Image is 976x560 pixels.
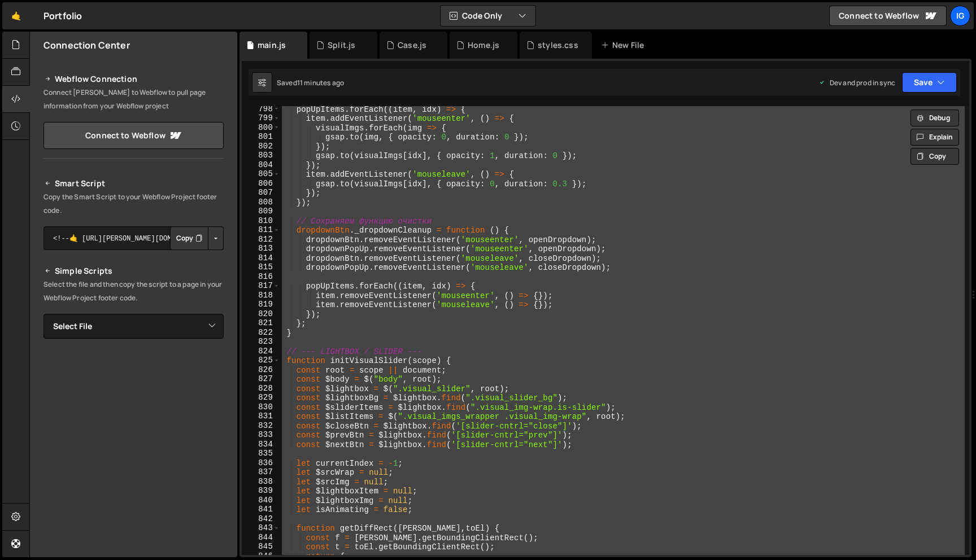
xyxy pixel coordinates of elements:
p: Select the file and then copy the script to a page in your Webflow Project footer code. [43,278,224,305]
div: 816 [242,272,280,282]
div: 840 [242,496,280,505]
div: 830 [242,403,280,412]
div: 802 [242,142,280,151]
div: 832 [242,421,280,431]
div: Saved [277,78,344,88]
div: 833 [242,430,280,440]
div: 815 [242,262,280,272]
iframe: YouTube video player [43,357,225,459]
div: 834 [242,440,280,449]
div: 844 [242,533,280,542]
button: Debug [910,110,959,126]
div: 841 [242,505,280,514]
p: Connect [PERSON_NAME] to Webflow to pull page information from your Webflow project [43,86,224,113]
div: 805 [242,169,280,179]
div: 835 [242,449,280,458]
div: 811 [242,225,280,235]
h2: Simple Scripts [43,264,224,278]
a: Connect to Webflow [43,122,224,149]
a: Ig [950,6,970,26]
div: 812 [242,235,280,244]
button: Explain [910,129,959,146]
button: Copy [910,148,959,165]
div: 819 [242,300,280,309]
div: 11 minutes ago [297,78,344,88]
div: 829 [242,393,280,403]
div: 821 [242,318,280,328]
div: 837 [242,467,280,477]
div: 842 [242,514,280,524]
div: 798 [242,104,280,114]
div: 808 [242,198,280,207]
button: Save [902,72,957,93]
div: Button group with nested dropdown [170,226,224,250]
div: 806 [242,179,280,189]
p: Copy the Smart Script to your Webflow Project footer code. [43,190,224,217]
div: styles.css [538,40,578,51]
div: 804 [242,160,280,170]
div: 814 [242,253,280,263]
div: 836 [242,458,280,468]
div: 801 [242,132,280,142]
div: 817 [242,281,280,291]
a: 🤙 [2,2,30,29]
div: 822 [242,328,280,338]
div: 845 [242,542,280,552]
div: 807 [242,188,280,198]
div: 831 [242,412,280,421]
div: Case.js [398,40,426,51]
div: Dev and prod in sync [818,78,895,88]
div: 813 [242,244,280,253]
div: 839 [242,486,280,496]
div: main.js [258,40,286,51]
div: 828 [242,384,280,393]
textarea: <!--🤙 [URL][PERSON_NAME][DOMAIN_NAME]> <script>document.addEventListener("DOMContentLoaded", func... [43,226,224,250]
div: 826 [242,365,280,375]
div: 810 [242,216,280,226]
div: Portfolio [43,9,82,23]
div: 803 [242,151,280,160]
div: 838 [242,477,280,487]
div: 824 [242,347,280,356]
div: 827 [242,374,280,384]
h2: Smart Script [43,177,224,190]
div: 820 [242,309,280,319]
h2: Webflow Connection [43,72,224,86]
a: Connect to Webflow [829,6,947,26]
div: 843 [242,523,280,533]
button: Code Only [441,6,535,26]
div: 800 [242,123,280,133]
div: 809 [242,207,280,216]
div: 823 [242,337,280,347]
div: Split.js [328,40,355,51]
div: New File [601,40,648,51]
div: 818 [242,291,280,300]
div: 799 [242,113,280,123]
button: Copy [170,226,208,250]
div: 825 [242,356,280,365]
h2: Connection Center [43,39,130,51]
div: Home.js [468,40,499,51]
